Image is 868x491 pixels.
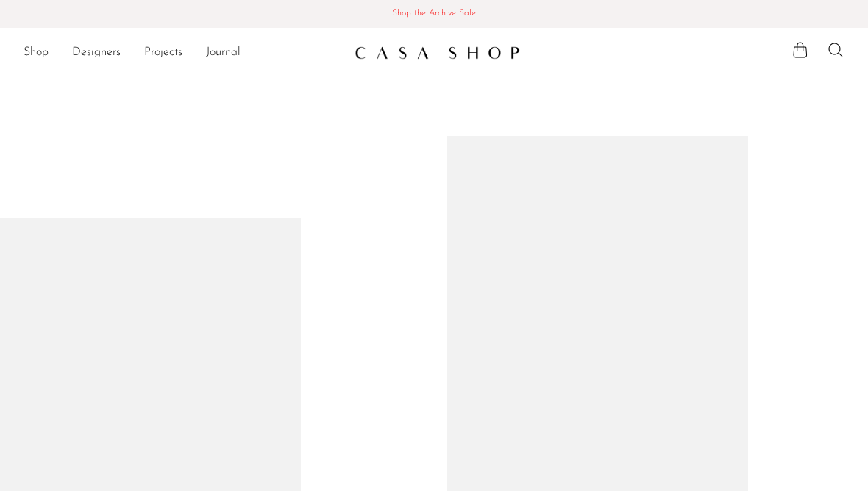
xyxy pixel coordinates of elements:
a: Designers [72,43,121,62]
span: Shop the Archive Sale [12,6,856,22]
nav: Desktop navigation [24,40,343,65]
a: Journal [206,43,241,62]
a: Shop [24,43,49,62]
a: Projects [144,43,182,62]
ul: NEW HEADER MENU [24,40,343,65]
